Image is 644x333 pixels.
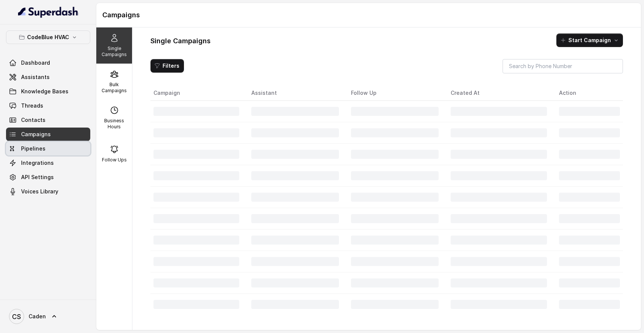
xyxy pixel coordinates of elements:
th: Campaign [150,85,245,101]
a: Integrations [6,156,90,170]
p: Follow Ups [102,157,127,163]
a: Pipelines [6,142,90,155]
span: API Settings [21,173,54,181]
a: Threads [6,99,90,113]
h1: Campaigns [102,9,635,21]
span: Threads [21,102,43,109]
span: Pipelines [21,145,46,152]
img: light.svg [18,6,79,18]
p: Single Campaigns [99,46,129,58]
p: Bulk Campaigns [99,82,129,94]
p: CodeBlue HVAC [27,33,69,42]
span: Voices Library [21,188,58,195]
span: Caden [29,313,46,320]
span: Knowledge Bases [21,88,68,95]
span: Contacts [21,116,46,124]
text: CS [12,313,21,321]
span: Campaigns [21,131,51,138]
button: Filters [150,59,184,73]
p: Business Hours [99,118,129,130]
th: Follow Up [345,85,445,101]
span: Dashboard [21,59,50,67]
a: Knowledge Bases [6,85,90,98]
span: Assistants [21,73,50,81]
span: Integrations [21,159,54,167]
button: Start Campaign [556,33,623,47]
button: CodeBlue HVAC [6,30,90,44]
a: Voices Library [6,185,90,198]
th: Assistant [245,85,345,101]
h1: Single Campaigns [150,35,211,47]
th: Action [553,85,623,101]
th: Created At [445,85,553,101]
a: API Settings [6,170,90,184]
a: Dashboard [6,56,90,70]
a: Contacts [6,113,90,127]
input: Search by Phone Number [503,59,623,73]
a: Campaigns [6,128,90,141]
a: Assistants [6,70,90,84]
a: Caden [6,306,90,327]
